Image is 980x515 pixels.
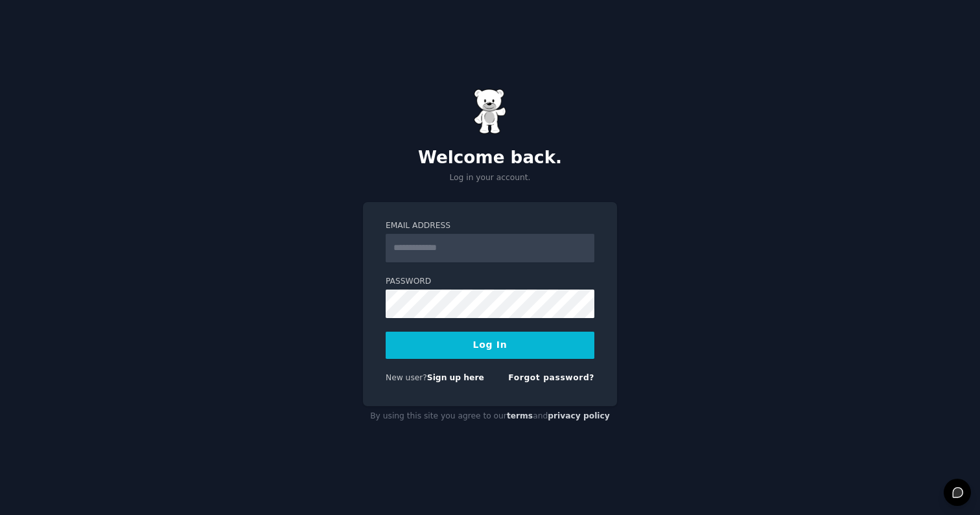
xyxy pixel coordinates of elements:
[386,332,594,359] button: Log In
[548,411,610,420] a: privacy policy
[386,220,594,232] label: Email Address
[507,411,533,420] a: terms
[386,373,427,382] span: New user?
[386,276,594,288] label: Password
[363,172,617,184] p: Log in your account.
[508,373,594,382] a: Forgot password?
[363,406,617,427] div: By using this site you agree to our and
[363,148,617,168] h2: Welcome back.
[474,89,506,134] img: Gummy Bear
[427,373,484,382] a: Sign up here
